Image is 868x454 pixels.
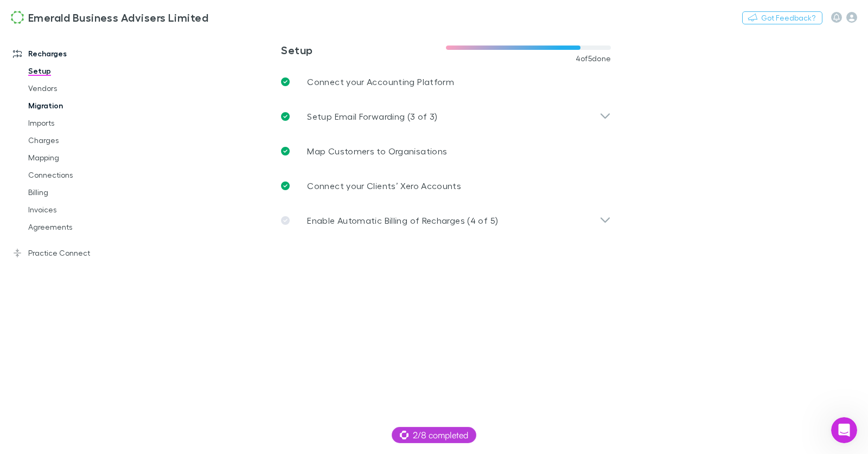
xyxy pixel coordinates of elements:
[2,45,135,62] a: Recharges
[17,80,135,97] a: Vendors
[272,168,620,203] a: Connect your Clients’ Xero Accounts
[9,378,18,388] span: 😐
[272,64,620,99] a: Connect your Accounting Platform
[307,75,454,88] p: Connect your Accounting Platform
[7,4,28,25] button: go back
[17,97,135,114] a: Migration
[2,244,135,262] a: Practice Connect
[4,4,215,30] a: Emerald Business Advisers Limited
[347,4,366,24] div: Close
[17,166,135,184] a: Connections
[18,378,27,388] span: 😃
[18,378,27,388] span: smiley reaction
[17,114,135,132] a: Imports
[272,134,620,168] a: Map Customers to Organisations
[307,110,437,123] p: Setup Email Forwarding (3 of 3)
[17,184,135,201] a: Billing
[272,203,620,238] div: Enable Automatic Billing of Recharges (4 of 5)
[326,4,347,25] button: Collapse window
[272,99,620,134] div: Setup Email Forwarding (3 of 3)
[28,11,208,24] h3: Emerald Business Advisers Limited
[17,62,135,80] a: Setup
[576,54,611,63] span: 4 of 5 done
[17,218,135,236] a: Agreements
[831,417,857,443] iframe: Intercom live chat
[307,179,461,192] p: Connect your Clients’ Xero Accounts
[17,201,135,218] a: Invoices
[307,214,498,227] p: Enable Automatic Billing of Recharges (4 of 5)
[17,132,135,149] a: Charges
[9,378,18,388] span: neutral face reaction
[11,11,24,24] img: Emerald Business Advisers Limited's Logo
[17,149,135,166] a: Mapping
[742,11,822,24] button: Got Feedback?
[307,145,447,158] p: Map Customers to Organisations
[281,43,446,56] h3: Setup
